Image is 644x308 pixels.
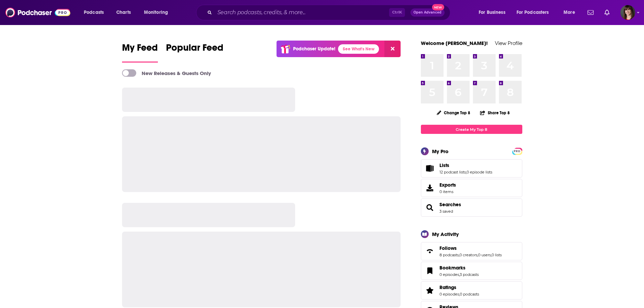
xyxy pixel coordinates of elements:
[439,162,449,168] span: Lists
[620,5,635,20] span: Logged in as AKChaney
[439,284,456,290] span: Ratings
[166,42,223,63] a: Popular Feed
[421,262,522,280] span: Bookmarks
[122,42,158,63] a: My Feed
[432,4,444,10] span: New
[421,125,522,134] a: Create My Top 8
[166,42,223,57] span: Popular Feed
[423,164,437,173] a: Lists
[491,253,492,257] span: ,
[479,8,505,17] span: For Business
[433,109,475,117] button: Change Top 8
[466,170,467,174] span: ,
[439,245,502,251] a: Follows
[439,265,466,271] span: Bookmarks
[413,11,442,14] span: Open Advanced
[432,148,449,155] div: My Pro
[559,7,583,18] button: open menu
[478,253,491,257] a: 0 users
[460,292,479,297] a: 0 podcasts
[460,272,479,277] a: 3 podcasts
[564,8,575,17] span: More
[202,5,457,20] div: Search podcasts, credits, & more...
[84,8,104,17] span: Podcasts
[5,6,70,19] img: Podchaser - Follow, Share and Rate Podcasts
[423,286,437,295] a: Ratings
[112,7,135,18] a: Charts
[293,46,335,52] p: Podchaser Update!
[602,7,612,18] a: Show notifications dropdown
[439,265,479,271] a: Bookmarks
[439,292,459,297] a: 0 episodes
[79,7,113,18] button: open menu
[423,246,437,256] a: Follows
[423,266,437,276] a: Bookmarks
[512,7,559,18] button: open menu
[477,253,478,257] span: ,
[459,272,460,277] span: ,
[423,183,437,193] span: Exports
[439,209,453,214] a: 3 saved
[480,106,510,119] button: Share Top 8
[439,202,461,208] a: Searches
[421,159,522,177] span: Lists
[389,8,405,17] span: Ctrl K
[495,40,522,46] a: View Profile
[421,242,522,260] span: Follows
[439,162,492,168] a: Lists
[410,8,445,17] button: Open AdvancedNew
[513,149,521,154] span: PRO
[421,281,522,300] span: Ratings
[122,42,158,57] span: My Feed
[620,5,635,20] img: User Profile
[474,7,514,18] button: open menu
[423,203,437,212] a: Searches
[432,231,459,237] div: My Activity
[421,198,522,217] span: Searches
[421,179,522,197] a: Exports
[144,8,168,17] span: Monitoring
[439,170,466,174] a: 12 podcast lists
[585,7,596,18] a: Show notifications dropdown
[513,148,521,153] a: PRO
[439,253,459,257] a: 8 podcasts
[467,170,492,174] a: 0 episode lists
[439,245,457,251] span: Follows
[459,253,477,257] a: 0 creators
[439,182,456,188] span: Exports
[116,8,131,17] span: Charts
[421,40,488,46] a: Welcome [PERSON_NAME]!
[459,292,460,297] span: ,
[215,7,389,18] input: Search podcasts, credits, & more...
[439,189,456,194] span: 0 items
[122,69,211,77] a: New Releases & Guests Only
[338,44,379,54] a: See What's New
[439,284,479,290] a: Ratings
[439,272,459,277] a: 0 episodes
[517,8,549,17] span: For Podcasters
[620,5,635,20] button: Show profile menu
[139,7,177,18] button: open menu
[492,253,502,257] a: 0 lists
[459,253,459,257] span: ,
